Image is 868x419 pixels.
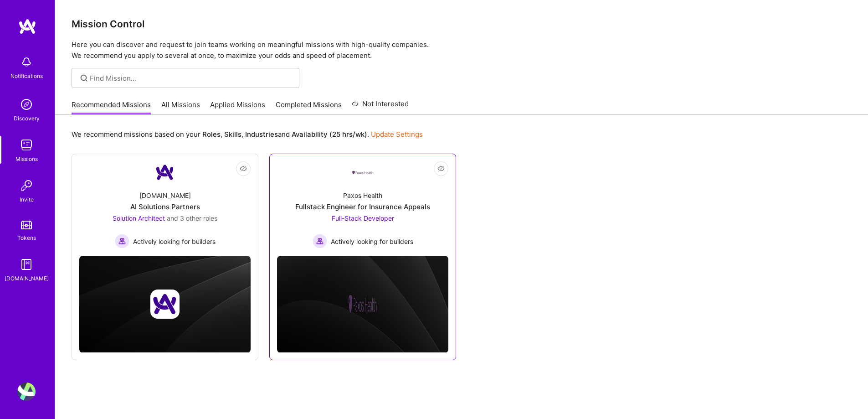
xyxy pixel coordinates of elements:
span: and 3 other roles [167,214,217,222]
a: Company Logo[DOMAIN_NAME]AI Solutions PartnersSolution Architect and 3 other rolesActively lookin... [79,161,251,248]
span: Solution Architect [113,214,165,222]
span: Actively looking for builders [133,237,216,246]
a: User Avatar [15,383,38,401]
span: Full-Stack Developer [332,214,394,222]
img: Company logo [150,290,180,319]
img: User Avatar [17,383,36,401]
img: Company logo [348,290,377,319]
img: Actively looking for builders [313,234,327,248]
img: cover [79,256,251,353]
img: logo [18,18,36,35]
img: discovery [17,95,36,114]
img: Company Logo [154,161,176,183]
img: cover [277,256,448,353]
a: Applied Missions [210,100,265,115]
div: [DOMAIN_NAME] [5,274,49,283]
div: Fullstack Engineer for Insurance Appeals [295,202,430,212]
div: Notifications [10,71,43,81]
img: guide book [17,255,36,274]
img: Actively looking for builders [115,234,129,248]
img: Invite [17,176,36,195]
div: AI Solutions Partners [130,202,200,212]
div: Missions [15,154,38,164]
img: teamwork [17,136,36,154]
b: Roles [202,130,221,139]
i: icon EyeClosed [240,165,247,172]
div: Invite [20,195,34,204]
img: Company Logo [352,170,374,175]
input: Find Mission... [90,73,293,83]
img: bell [17,53,36,71]
span: Actively looking for builders [331,237,413,246]
a: Not Interested [352,98,409,115]
b: Industries [245,130,278,139]
div: Tokens [17,233,36,243]
h3: Mission Control [72,18,852,30]
p: Here you can discover and request to join teams working on meaningful missions with high-quality ... [72,39,852,61]
i: icon EyeClosed [437,165,445,172]
a: Completed Missions [276,100,342,115]
a: Recommended Missions [72,100,151,115]
b: Skills [224,130,241,139]
div: Paxos Health [343,191,382,200]
img: tokens [21,221,32,229]
i: icon SearchGrey [79,73,89,83]
a: Update Settings [371,130,423,139]
b: Availability (25 hrs/wk) [292,130,367,139]
p: We recommend missions based on your , , and . [72,129,423,139]
div: [DOMAIN_NAME] [139,191,191,200]
a: All Missions [161,100,200,115]
div: Discovery [14,114,40,123]
a: Company LogoPaxos HealthFullstack Engineer for Insurance AppealsFull-Stack Developer Actively loo... [277,161,448,248]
